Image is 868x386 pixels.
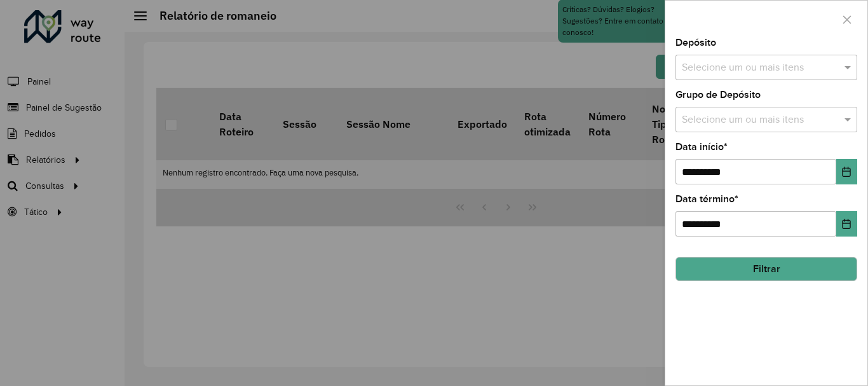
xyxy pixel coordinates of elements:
[836,159,857,184] button: Choose Date
[675,257,857,281] button: Filtrar
[675,191,738,207] label: Data término
[836,211,857,237] button: Choose Date
[675,87,761,102] label: Grupo de Depósito
[675,139,728,155] label: Data início
[675,35,716,50] label: Depósito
